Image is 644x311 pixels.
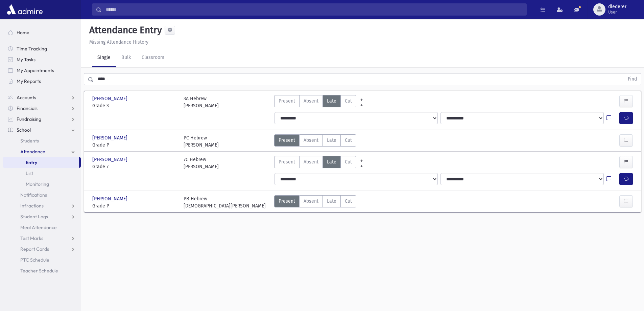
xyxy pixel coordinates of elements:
[20,138,39,144] span: Students
[17,105,38,111] span: Financials
[17,116,41,122] span: Fundraising
[3,233,81,244] a: Test Marks
[3,76,81,87] a: My Reports
[20,268,58,274] span: Teacher Schedule
[3,92,81,103] a: Accounts
[26,181,49,187] span: Monitoring
[304,97,318,105] span: Absent
[345,97,352,105] span: Cut
[26,170,33,176] span: List
[608,4,626,9] span: dlederer
[327,97,336,105] span: Late
[20,203,44,209] span: Infractions
[184,95,219,109] div: 3A Hebrew [PERSON_NAME]
[3,179,81,190] a: Monitoring
[3,146,81,157] a: Attendance
[20,224,57,230] span: Meal Attendance
[345,158,352,165] span: Cut
[92,102,177,109] span: Grade 3
[20,149,45,155] span: Attendance
[92,134,129,141] span: [PERSON_NAME]
[20,235,43,241] span: Test Marks
[20,192,47,198] span: Notifications
[327,158,336,165] span: Late
[279,158,295,165] span: Present
[3,254,81,265] a: PTC Schedule
[89,39,148,45] u: Missing Attendance History
[20,214,48,220] span: Student Logs
[87,24,162,36] h5: Attendance Entry
[3,125,81,135] a: School
[304,198,318,205] span: Absent
[87,39,148,45] a: Missing Attendance History
[116,48,136,67] a: Bulk
[345,137,352,144] span: Cut
[20,257,49,263] span: PTC Schedule
[92,141,177,149] span: Grade P
[274,195,356,209] div: AttTypes
[3,222,81,233] a: Meal Attendance
[92,95,129,102] span: [PERSON_NAME]
[304,137,318,144] span: Absent
[624,73,641,85] button: Find
[3,168,81,179] a: List
[3,135,81,146] a: Students
[3,190,81,200] a: Notifications
[184,156,219,170] div: 7C Hebrew [PERSON_NAME]
[20,246,49,252] span: Report Cards
[3,27,81,38] a: Home
[26,159,37,165] span: Entry
[17,46,47,52] span: Time Tracking
[274,156,356,170] div: AttTypes
[92,48,116,67] a: Single
[3,54,81,65] a: My Tasks
[17,67,54,73] span: My Appointments
[17,78,41,84] span: My Reports
[3,114,81,125] a: Fundraising
[92,195,129,202] span: [PERSON_NAME]
[3,103,81,114] a: Financials
[184,195,266,209] div: PB Hebrew [DEMOGRAPHIC_DATA][PERSON_NAME]
[274,95,356,109] div: AttTypes
[92,202,177,209] span: Grade P
[3,157,79,168] a: Entry
[279,198,295,205] span: Present
[3,65,81,76] a: My Appointments
[184,134,219,149] div: PC Hebrew [PERSON_NAME]
[608,9,626,15] span: User
[5,3,44,16] img: AdmirePro
[327,198,336,205] span: Late
[279,97,295,105] span: Present
[17,127,31,133] span: School
[3,43,81,54] a: Time Tracking
[17,94,36,101] span: Accounts
[274,134,356,149] div: AttTypes
[327,137,336,144] span: Late
[3,265,81,276] a: Teacher Schedule
[17,57,35,63] span: My Tasks
[3,211,81,222] a: Student Logs
[92,163,177,170] span: Grade 7
[304,158,318,165] span: Absent
[279,137,295,144] span: Present
[3,200,81,211] a: Infractions
[102,3,526,16] input: Search
[136,48,170,67] a: Classroom
[3,244,81,254] a: Report Cards
[17,29,29,36] span: Home
[345,198,352,205] span: Cut
[92,156,129,163] span: [PERSON_NAME]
